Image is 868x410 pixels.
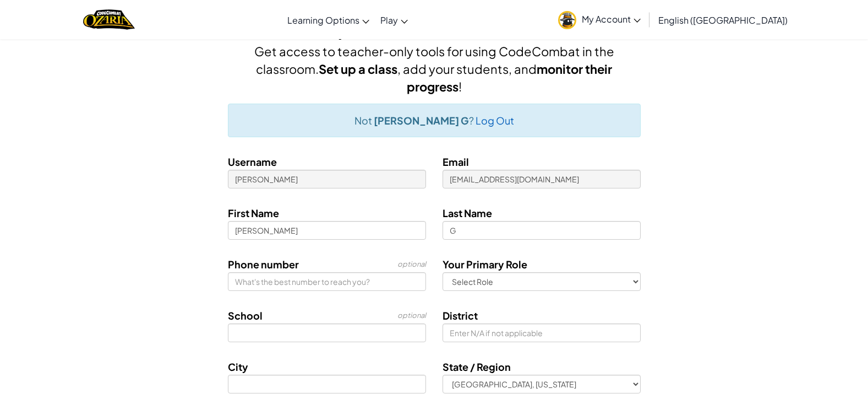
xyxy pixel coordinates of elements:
span: Username [228,155,277,168]
span: State / Region [443,360,511,373]
h4: Get access to teacher-only tools for using CodeCombat in the classroom. , add your students, and ! [228,42,641,95]
img: Home [83,8,134,31]
a: Learning Options [282,5,375,35]
span: optional [397,256,426,272]
a: English ([GEOGRAPHIC_DATA]) [653,5,793,35]
span: Play [380,14,398,26]
span: optional [397,307,426,323]
span: My Account [582,13,641,25]
img: avatar [558,11,576,29]
span: District [443,307,641,323]
strong: Set up a class [319,61,397,77]
span: Not [354,114,374,127]
div: ? [237,112,632,128]
input: What's the best number to reach you? [228,272,426,291]
span: Email [443,155,469,168]
span: Last Name [443,207,492,219]
input: Enter N/A if not applicable [443,323,641,342]
a: Ozaria by CodeCombat logo [83,8,134,31]
span: First Name [228,207,279,219]
span: School [228,309,263,322]
a: My Account [553,2,646,37]
span: City [228,360,248,373]
a: Log Out [474,114,514,127]
span: English ([GEOGRAPHIC_DATA]) [658,14,788,26]
a: Play [375,5,413,35]
span: Phone number [228,258,299,271]
span: Learning Options [287,14,359,26]
strong: [PERSON_NAME] G [374,114,469,127]
span: Your Primary Role [443,258,527,271]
